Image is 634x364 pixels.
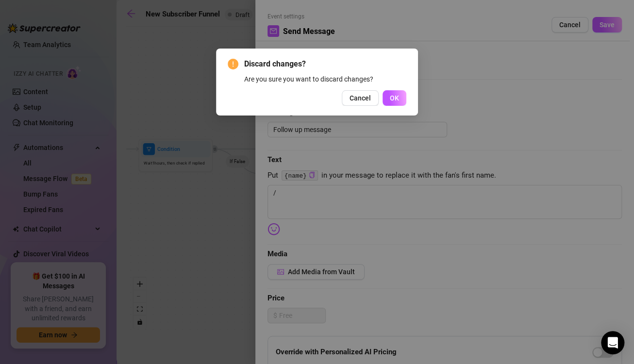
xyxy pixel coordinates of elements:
span: Cancel [350,94,371,102]
span: Discard changes? [244,58,406,70]
span: exclamation-circle [228,59,238,69]
div: Open Intercom Messenger [601,331,624,354]
button: Cancel [342,90,379,106]
button: OK [383,90,406,106]
span: OK [390,94,399,102]
div: Are you sure you want to discard changes? [244,74,406,84]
